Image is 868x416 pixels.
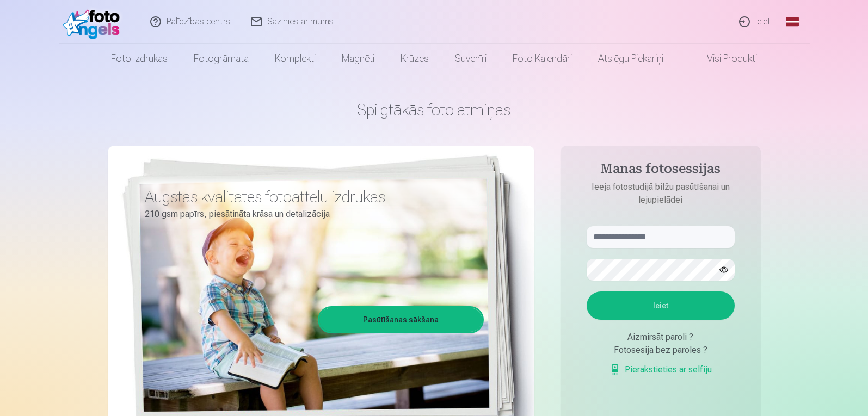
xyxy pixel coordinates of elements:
h1: Spilgtākās foto atmiņas [108,100,761,120]
a: Foto kalendāri [500,44,585,74]
p: 210 gsm papīrs, piesātināta krāsa un detalizācija [145,207,476,222]
p: Ieeja fotostudijā bilžu pasūtīšanai un lejupielādei [576,181,746,207]
div: Aizmirsāt paroli ? [587,331,735,344]
button: Ieiet [587,291,735,320]
a: Magnēti [329,44,387,74]
a: Visi produkti [676,44,770,74]
a: Foto izdrukas [98,44,181,74]
img: /fa1 [63,4,126,39]
h3: Augstas kvalitātes fotoattēlu izdrukas [145,187,476,207]
h4: Manas fotosessijas [576,161,746,181]
a: Krūzes [387,44,442,74]
a: Komplekti [262,44,329,74]
a: Fotogrāmata [181,44,262,74]
a: Pierakstieties ar selfiju [610,363,712,376]
div: Fotosesija bez paroles ? [587,344,735,357]
a: Atslēgu piekariņi [585,44,676,74]
a: Suvenīri [442,44,500,74]
a: Pasūtīšanas sākšana [319,308,482,332]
